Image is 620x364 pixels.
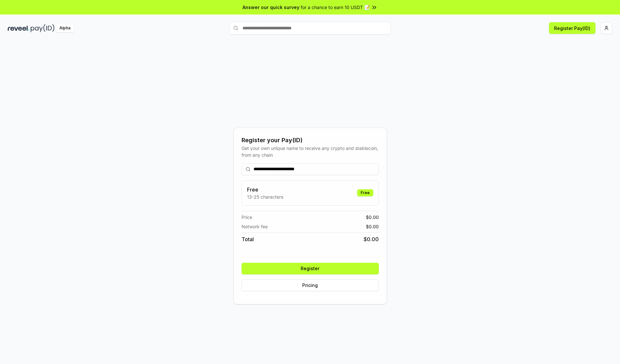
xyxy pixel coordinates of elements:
[549,22,595,34] button: Register Pay(ID)
[242,263,379,274] button: Register
[242,145,379,158] div: Get your own unique name to receive any crypto and stablecoin, from any chain
[301,4,370,11] span: for a chance to earn 10 USDT 📝
[243,4,299,11] span: Answer our quick survey
[56,24,74,32] div: Alpha
[357,189,373,196] div: Free
[366,223,379,230] span: $ 0.00
[242,235,254,243] span: Total
[31,24,55,32] img: pay_id
[242,136,379,145] div: Register your Pay(ID)
[247,186,283,193] h3: Free
[242,223,268,230] span: Network fee
[364,235,379,243] span: $ 0.00
[247,193,283,200] p: 13-25 characters
[242,214,252,221] span: Price
[366,214,379,221] span: $ 0.00
[242,280,379,291] button: Pricing
[8,24,29,32] img: reveel_dark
